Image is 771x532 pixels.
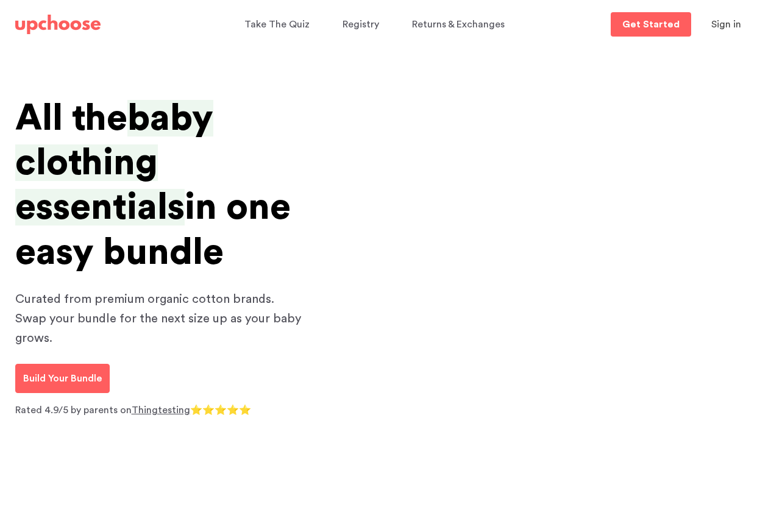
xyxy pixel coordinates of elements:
[15,189,291,270] span: in one easy bundle
[696,12,756,37] button: Sign in
[15,405,132,415] span: Rated 4.9/5 by parents on
[412,20,505,29] span: Returns & Exchanges
[190,405,251,415] span: ⭐⭐⭐⭐⭐
[15,364,110,393] a: Build Your Bundle
[343,20,379,29] span: Registry
[412,13,508,37] a: Returns & Exchanges
[15,100,127,137] span: All the
[611,12,691,37] a: Get Started
[15,15,101,34] img: UpChoose
[15,289,308,348] p: Curated from premium organic cotton brands. Swap your bundle for the next size up as your baby gr...
[622,20,680,29] p: Get Started
[23,371,102,386] p: Build Your Bundle
[244,20,310,29] span: Take The Quiz
[711,20,741,29] span: Sign in
[132,405,190,415] a: Thingtesting
[15,12,101,37] a: UpChoose
[343,13,383,37] a: Registry
[244,13,313,37] a: Take The Quiz
[15,100,213,225] span: baby clothing essentials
